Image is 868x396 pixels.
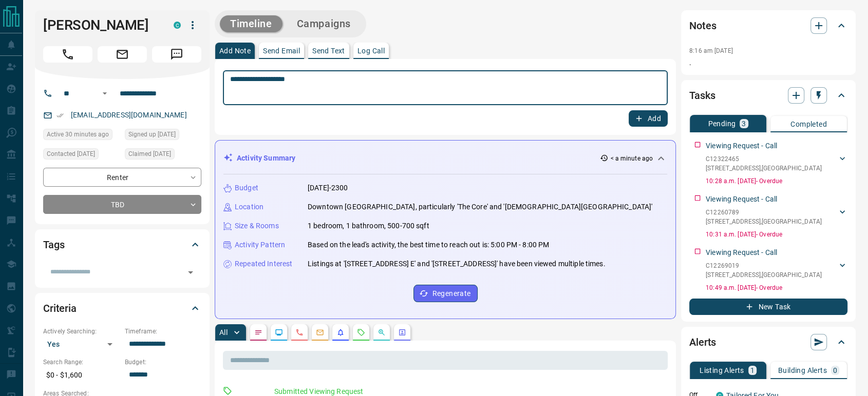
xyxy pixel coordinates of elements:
[413,285,478,302] button: Regenerate
[223,149,667,168] div: Activity Summary< a minute ago
[706,217,822,226] p: [STREET_ADDRESS] , [GEOGRAPHIC_DATA]
[43,300,77,316] h2: Criteria
[706,194,777,205] p: Viewing Request - Call
[308,183,348,193] p: [DATE]-2300
[125,327,201,336] p: Timeframe:
[706,261,822,270] p: C12269019
[295,328,304,336] svg: Calls
[316,328,324,336] svg: Emails
[43,236,64,253] h2: Tags
[706,230,847,239] p: 10:31 a.m. [DATE] - Overdue
[235,183,258,193] p: Budget
[750,367,754,374] p: 1
[43,195,201,214] div: TBD
[43,296,201,321] div: Criteria
[174,22,181,29] div: condos.ca
[706,176,847,186] p: 10:28 a.m. [DATE] - Overdue
[235,240,285,250] p: Activity Pattern
[43,46,92,63] span: Call
[152,46,201,63] span: Message
[689,87,715,104] h2: Tasks
[357,47,385,54] p: Log Call
[219,47,251,54] p: Add Note
[398,328,406,336] svg: Agent Actions
[708,120,735,127] p: Pending
[790,121,827,128] p: Completed
[706,283,847,292] p: 10:49 a.m. [DATE] - Overdue
[43,327,120,336] p: Actively Searching:
[610,154,653,163] p: < a minute ago
[378,328,386,336] svg: Opportunities
[99,87,111,100] button: Open
[287,15,361,32] button: Campaigns
[689,17,716,34] h2: Notes
[689,13,847,38] div: Notes
[125,129,201,143] div: Sun Sep 05 2021
[689,47,733,54] p: 8:16 am [DATE]
[629,110,668,127] button: Add
[43,367,120,384] p: $0 - $1,600
[308,202,652,212] p: Downtown [GEOGRAPHIC_DATA], particularly 'The Core' and '[DEMOGRAPHIC_DATA][GEOGRAPHIC_DATA]'
[706,141,777,151] p: Viewing Request - Call
[235,259,292,269] p: Repeated Interest
[125,148,201,163] div: Fri Aug 08 2025
[706,152,847,175] div: C12322465[STREET_ADDRESS],[GEOGRAPHIC_DATA]
[689,57,847,68] p: .
[706,259,847,282] div: C12269019[STREET_ADDRESS],[GEOGRAPHIC_DATA]
[254,328,262,336] svg: Notes
[43,17,158,33] h1: [PERSON_NAME]
[47,129,109,140] span: Active 30 minutes ago
[336,328,345,336] svg: Listing Alerts
[47,149,95,159] span: Contacted [DATE]
[263,47,300,54] p: Send Email
[219,329,228,336] p: All
[357,328,365,336] svg: Requests
[43,358,120,367] p: Search Range:
[689,330,847,354] div: Alerts
[833,367,837,374] p: 0
[237,153,295,164] p: Activity Summary
[43,129,120,143] div: Tue Aug 12 2025
[689,83,847,108] div: Tasks
[128,129,176,140] span: Signed up [DATE]
[183,265,198,280] button: Open
[125,358,201,367] p: Budget:
[689,299,847,315] button: New Task
[128,149,171,159] span: Claimed [DATE]
[98,46,147,63] span: Email
[43,232,201,257] div: Tags
[778,367,827,374] p: Building Alerts
[235,221,279,231] p: Size & Rooms
[308,259,606,269] p: Listings at '[STREET_ADDRESS] E' and '[STREET_ADDRESS]' have been viewed multiple times.
[689,334,716,350] h2: Alerts
[308,221,429,231] p: 1 bedroom, 1 bathroom, 500-700 sqft
[706,154,822,164] p: C12322465
[706,208,822,217] p: C12260789
[312,47,345,54] p: Send Text
[43,168,201,187] div: Renter
[56,112,64,119] svg: Email Verified
[706,164,822,173] p: [STREET_ADDRESS] , [GEOGRAPHIC_DATA]
[742,120,746,127] p: 3
[43,336,120,352] div: Yes
[308,240,549,250] p: Based on the lead's activity, the best time to reach out is: 5:00 PM - 8:00 PM
[71,111,187,119] a: [EMAIL_ADDRESS][DOMAIN_NAME]
[43,148,120,163] div: Fri Aug 08 2025
[700,367,744,374] p: Listing Alerts
[275,328,283,336] svg: Lead Browsing Activity
[706,270,822,280] p: [STREET_ADDRESS] , [GEOGRAPHIC_DATA]
[220,15,282,32] button: Timeline
[706,247,777,258] p: Viewing Request - Call
[235,202,263,212] p: Location
[706,206,847,228] div: C12260789[STREET_ADDRESS],[GEOGRAPHIC_DATA]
